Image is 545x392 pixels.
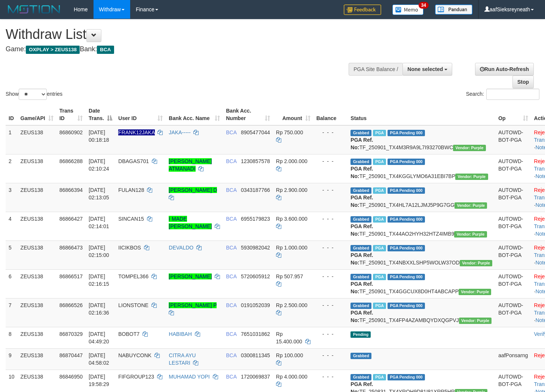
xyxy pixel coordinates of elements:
[169,352,196,366] a: CITRA AYU LESTARI
[169,245,193,251] a: DEVALDO
[18,183,56,212] td: ZEUS138
[276,187,307,193] span: Rp 2.900.000
[59,352,83,358] span: 86870447
[276,302,307,308] span: Rp 2.500.000
[316,330,345,338] div: - - -
[241,216,270,222] span: Copy 6955179823 to clipboard
[223,104,273,125] th: Bank Acc. Number: activate to sort column ascending
[350,187,371,194] span: Grabbed
[402,63,452,76] button: None selected
[459,289,491,295] span: Vendor URL: https://trx4.1velocity.biz
[350,130,371,136] span: Grabbed
[89,216,109,229] span: [DATE] 02:14:01
[56,104,86,125] th: Trans ID: activate to sort column ascending
[350,353,371,359] span: Grabbed
[59,245,83,251] span: 86866473
[226,129,236,135] span: BCA
[276,273,303,279] span: Rp 507.957
[453,145,486,151] span: Vendor URL: https://trx4.1velocity.biz
[89,273,109,287] span: [DATE] 02:16:15
[350,310,373,323] b: PGA Ref. No:
[454,202,487,209] span: Vendor URL: https://trx4.1velocity.biz
[373,187,386,194] span: Marked by aafpengsreynich
[347,212,495,241] td: TF_250901_TX44AO2HYH32HTZ4IMB9
[349,63,402,76] div: PGA Site Balance /
[407,66,443,72] span: None selected
[118,374,154,380] span: FIFGROUP123
[350,137,373,150] b: PGA Ref. No:
[18,241,56,269] td: ZEUS138
[350,195,373,208] b: PGA Ref. No:
[350,216,371,223] span: Grabbed
[392,4,424,15] img: Button%20Memo.svg
[118,187,144,193] span: FULAN128
[388,303,425,309] span: PGA Pending
[6,125,18,154] td: 1
[59,331,83,337] span: 86870329
[89,158,109,172] span: [DATE] 02:10:24
[419,2,429,9] span: 34
[495,269,531,298] td: AUTOWD-BOT-PGA
[6,27,356,42] h1: Withdraw List
[89,302,109,316] span: [DATE] 02:16:36
[276,245,307,251] span: Rp 1.000.000
[169,374,209,380] a: MUHAMAD YOPI
[241,302,270,308] span: Copy 0191052039 to clipboard
[19,89,47,100] select: Showentries
[226,374,236,380] span: BCA
[350,245,371,251] span: Grabbed
[18,125,56,154] td: ZEUS138
[313,104,348,125] th: Balance
[475,63,534,76] a: Run Auto-Refresh
[350,374,371,380] span: Grabbed
[350,303,371,309] span: Grabbed
[495,212,531,241] td: AUTOWD-BOT-PGA
[6,46,356,53] h4: Game: Bank:
[59,129,83,135] span: 86860902
[6,269,18,298] td: 6
[495,125,531,154] td: AUTOWD-BOT-PGA
[89,245,109,258] span: [DATE] 02:15:00
[59,216,83,222] span: 86866427
[316,273,345,280] div: - - -
[169,302,217,308] a: [PERSON_NAME] P
[118,331,140,337] span: BOBOT7
[118,129,154,135] span: Nama rekening ada tanda titik/strip, harap diedit
[18,154,56,183] td: ZEUS138
[388,216,425,223] span: PGA Pending
[347,183,495,212] td: TF_250901_TX4HL7A12LJMJ5P9G7GG
[454,231,487,238] span: Vendor URL: https://trx4.1velocity.biz
[18,212,56,241] td: ZEUS138
[166,104,223,125] th: Bank Acc. Name: activate to sort column ascending
[495,298,531,327] td: AUTOWD-BOT-PGA
[276,158,307,164] span: Rp 2.000.000
[6,154,18,183] td: 2
[347,125,495,154] td: TF_250901_TX4M3R9A9L7I93270BWC
[350,331,371,338] span: Pending
[486,89,539,100] input: Search:
[118,352,151,358] span: NABUYCONK
[18,298,56,327] td: ZEUS138
[59,187,83,193] span: 86866394
[241,129,270,135] span: Copy 8905477044 to clipboard
[460,260,492,266] span: Vendor URL: https://trx4.1velocity.biz
[18,348,56,370] td: ZEUS138
[388,159,425,165] span: PGA Pending
[388,274,425,280] span: PGA Pending
[169,129,190,135] a: JAKA-----
[6,183,18,212] td: 3
[455,174,488,180] span: Vendor URL: https://trx4.1velocity.biz
[18,269,56,298] td: ZEUS138
[347,298,495,327] td: TF_250901_TX4FP4AZAMBQYDXQGPVJ
[18,104,56,125] th: Game/API: activate to sort column ascending
[226,352,236,358] span: BCA
[350,252,373,266] b: PGA Ref. No:
[316,215,345,223] div: - - -
[6,327,18,348] td: 8
[226,245,236,251] span: BCA
[6,241,18,269] td: 5
[316,157,345,165] div: - - -
[273,104,313,125] th: Amount: activate to sort column ascending
[276,331,302,344] span: Rp 15.400.000
[316,373,345,380] div: - - -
